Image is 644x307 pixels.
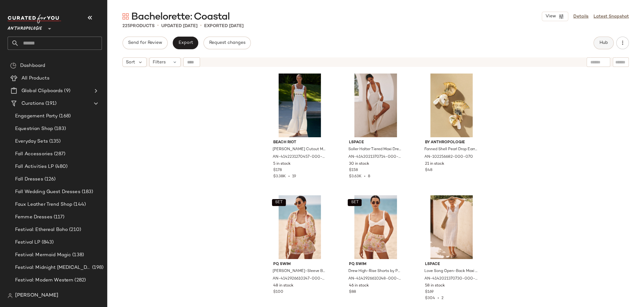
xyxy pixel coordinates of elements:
span: AN-102256682-000-070 [424,154,473,160]
span: 58 in stock [425,283,445,289]
span: $88 [349,289,356,295]
span: Send for Review [128,40,162,45]
span: • [435,296,441,300]
span: Export [178,40,193,45]
span: SET [351,200,358,205]
img: svg%3e [8,293,13,298]
span: AN-4142926610248-000-266 [348,276,402,282]
div: Products [122,23,155,29]
span: $178 [273,168,282,173]
span: Fall Activities LP [15,163,54,170]
span: Fall Wedding Guest Dresses [15,188,80,196]
span: (480) [54,163,68,170]
span: 8 [368,174,370,179]
img: 4142926610247_266_b [268,195,332,259]
span: Love Song Open-Back Maxi Dress by LSPACE in White, Women's, Size: Medium, Cotton at Anthropologie [424,269,478,274]
span: (183) [80,188,93,196]
span: Drew High-Rise Shorts by PQ Swim, Women's, Size: XS/S, Cotton/Polyamide at Anthropologie [348,269,402,274]
span: Engagement Party [15,113,58,120]
span: • [200,22,202,30]
span: Anthropologie [8,21,42,33]
span: [PERSON_NAME] Cutout Maxi Dress by Beach Riot in White, Women's, Size: XL, Cotton at Anthropologie [273,147,326,152]
span: 46 in stock [349,283,369,289]
span: Festival: Mermaid Magic [15,251,71,259]
button: Send for Review [122,37,168,49]
span: $3.63K [349,174,362,179]
span: AN-4142231270457-000-010 [273,154,326,160]
span: $158 [349,168,358,173]
span: (198) [91,264,103,271]
button: View [542,12,568,21]
img: 4142021370714_012_b [344,74,407,137]
button: Request changes [204,37,251,49]
p: Exported [DATE] [204,23,244,29]
span: 19 [292,174,296,179]
span: $48 [425,168,432,173]
span: Hub [599,40,608,45]
span: Sort [126,59,135,66]
span: Global Clipboards [21,87,63,95]
span: 30 in stock [349,161,369,167]
span: Festival LP [15,239,40,246]
span: (282) [73,277,86,284]
span: (126) [43,176,56,183]
span: AN-4142021370730-000-010 [424,276,478,282]
span: View [545,14,556,19]
span: Fanned Shell Pearl Drop Earrings by Anthropologie in Gold, Women's, Gold/Plated Brass [424,147,478,152]
span: (210) [68,226,81,233]
button: Export [173,37,198,49]
img: 4142231270457_010_b [268,74,332,137]
button: Hub [594,37,614,49]
span: 5 in stock [273,161,291,167]
span: (144) [72,201,86,208]
img: 102256682_070_b [420,74,483,137]
span: LSPACE [425,262,478,267]
span: (243) [58,289,71,297]
button: SET [272,199,286,206]
span: [PERSON_NAME] [15,292,58,299]
span: Curations [21,100,44,107]
span: PQ Swim [349,262,402,267]
span: $304 [425,296,435,300]
img: svg%3e [122,13,129,20]
span: $169 [425,289,434,295]
span: • [157,22,159,30]
span: All Products [21,75,50,82]
span: Soller Halter Tiered Maxi Dress by LSPACE in Ivory, Women's, Size: XS, Cotton/Viscose at Anthropo... [348,147,402,152]
span: • [286,174,292,179]
span: Femme Dresses [15,214,52,221]
span: Equestrian Shop [15,125,53,133]
span: Bachelorette: Coastal [131,11,230,23]
span: (135) [48,138,61,145]
span: AN-4142926610247-000-266 [273,276,326,282]
span: (183) [53,125,66,133]
span: Festival: Modern Western [15,277,73,284]
span: SET [275,200,283,205]
span: [PERSON_NAME]-Sleeve Buttondown Top by PQ Swim, Women's, Size: XS/S, Cotton/Polyamide at Anthropo... [273,269,326,274]
img: 4142926610248_266_b [344,195,407,259]
span: LSPACE [349,140,402,145]
span: (138) [71,251,84,259]
span: 2 [441,296,444,300]
span: (117) [52,214,65,221]
span: Request changes [209,40,245,45]
p: updated [DATE] [161,23,198,29]
span: 48 in stock [273,283,293,289]
span: By Anthropologie [425,140,478,145]
span: (168) [58,113,71,120]
span: Dashboard [20,62,45,69]
img: svg%3e [10,62,16,69]
span: AN-4142021370714-000-012 [348,154,402,160]
span: Fall Dresses [15,176,43,183]
span: Faux Leather Trend Shop [15,201,72,208]
img: cfy_white_logo.C9jOOHJF.svg [8,15,61,23]
span: 21 in stock [425,161,444,167]
span: (843) [40,239,54,246]
span: $3.38K [273,174,286,179]
span: (287) [53,151,65,158]
img: 4142021370730_010_b [420,195,483,259]
span: Festival: Pool Party [15,289,58,297]
a: Latest Snapshot [594,13,629,20]
a: Details [573,13,588,20]
span: (191) [44,100,56,107]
